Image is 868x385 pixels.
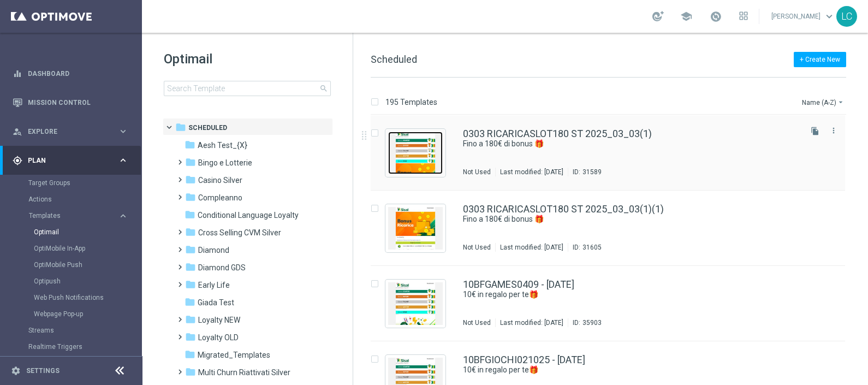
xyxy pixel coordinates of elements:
[582,318,602,327] div: 35903
[388,132,443,174] img: 31589.jpeg
[496,318,568,327] div: Last modified: [DATE]
[185,227,196,238] i: folder
[360,115,866,191] div: Press SPACE to select this row.
[463,214,799,224] div: Fino a 180€ di bonus 🎁​
[175,122,186,133] i: folder
[828,124,839,137] button: more_vert
[463,139,774,149] a: Fino a 180€ di bonus 🎁​
[12,98,129,107] button: Mission Control
[26,368,60,374] a: Settings
[770,8,836,25] a: [PERSON_NAME]keyboard_arrow_down
[13,69,22,79] i: equalizer
[496,168,568,176] div: Last modified: [DATE]
[34,289,141,306] div: Web Push Notifications
[118,126,128,137] i: keyboard_arrow_right
[185,192,196,203] i: folder
[28,339,141,355] div: Realtime Triggers
[28,322,141,339] div: Streams
[198,368,290,377] span: Multi Churn Riattivati Silver
[198,228,281,238] span: Cross Selling CVM Silver
[794,52,846,67] button: + Create New
[28,208,141,322] div: Templates
[836,98,845,106] i: arrow_drop_down
[34,273,141,289] div: Optipush
[13,156,118,165] div: Plan
[198,315,240,325] span: Loyalty NEW
[463,355,585,365] a: 10BFGIOCHI021025 - [DATE]
[12,69,129,78] div: equalizer Dashboard
[13,88,128,117] div: Mission Control
[801,96,846,109] button: Name (A-Z)arrow_drop_down
[34,260,114,269] a: OptiMobile Push
[34,277,114,286] a: Optipush
[28,88,128,117] a: Mission Control
[185,314,196,325] i: folder
[185,244,196,255] i: folder
[29,212,118,219] div: Templates
[28,179,114,187] a: Target Groups
[198,158,252,168] span: Bingo e Lotterie
[34,293,114,302] a: Web Push Notifications
[463,318,491,327] div: Not Used
[463,289,799,300] div: 10€ in regalo per te🎁
[164,50,331,68] h1: Optimail
[28,211,129,220] button: Templates keyboard_arrow_right
[371,54,417,65] span: Scheduled
[164,81,331,96] input: Search Template
[34,224,141,240] div: Optimail
[29,212,107,219] span: Templates
[198,175,242,185] span: Casino Silver
[34,306,141,322] div: Webpage Pop-up
[463,204,664,214] a: 0303 RICARICASLOT180 ST 2025_03_03(1)(1)
[28,326,114,335] a: Streams
[198,333,239,342] span: Loyalty OLD
[28,157,118,164] span: Plan
[568,243,602,252] div: ID:
[34,310,114,318] a: Webpage Pop-up
[582,168,602,176] div: 31589
[185,139,195,150] i: folder
[463,139,799,149] div: Fino a 180€ di bonus 🎁​
[463,280,574,289] a: 10BFGAMES0409 - [DATE]
[198,298,234,307] span: Giada Test
[198,193,242,203] span: Compleanno
[463,214,774,224] a: Fino a 180€ di bonus 🎁​
[319,84,328,93] span: search
[385,97,437,107] p: 195 Templates
[496,243,568,252] div: Last modified: [DATE]
[198,245,229,255] span: Diamond
[388,282,443,325] img: 35903.jpeg
[13,127,22,137] i: person_search
[11,366,21,376] i: settings
[568,168,602,176] div: ID:
[12,156,129,165] button: gps_fixed Plan keyboard_arrow_right
[198,350,270,360] span: Migrated_Templates
[12,127,129,136] button: person_search Explore keyboard_arrow_right
[568,318,602,327] div: ID:
[198,210,299,220] span: Conditional Language Loyalty
[13,127,118,137] div: Explore
[185,262,196,273] i: folder
[463,365,774,375] a: 10€ in regalo per te🎁
[836,6,857,27] div: LC
[28,128,118,135] span: Explore
[463,243,491,252] div: Not Used
[582,243,602,252] div: 31605
[680,10,692,22] span: school
[188,123,227,133] span: Scheduled
[198,140,247,150] span: Aesh Test_{X}
[13,59,128,88] div: Dashboard
[463,129,652,139] a: 0303 RICARICASLOT180 ST 2025_03_03(1)
[823,10,835,22] span: keyboard_arrow_down
[185,157,196,168] i: folder
[388,207,443,250] img: 31605.jpeg
[360,191,866,266] div: Press SPACE to select this row.
[34,240,141,257] div: OptiMobile In-App
[28,59,128,88] a: Dashboard
[185,174,196,185] i: folder
[28,342,114,351] a: Realtime Triggers
[185,297,195,307] i: folder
